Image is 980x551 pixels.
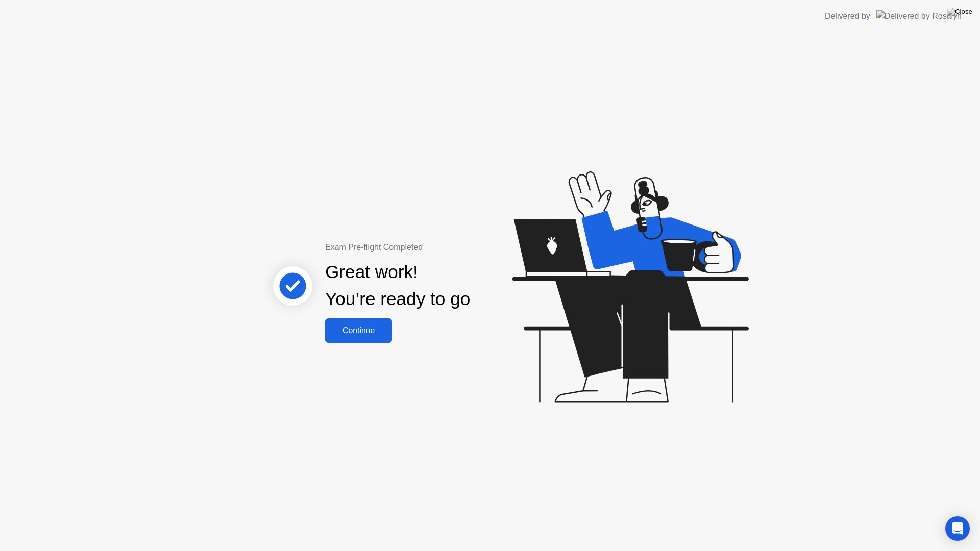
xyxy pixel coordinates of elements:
button: Continue [325,318,392,343]
img: Delivered by Rosalyn [876,10,962,22]
div: Great work! You’re ready to go [325,259,470,313]
div: Continue [328,326,389,335]
div: Delivered by [825,10,870,22]
div: Open Intercom Messenger [945,516,970,541]
img: Close [947,8,972,16]
div: Exam Pre-flight Completed [325,241,536,254]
